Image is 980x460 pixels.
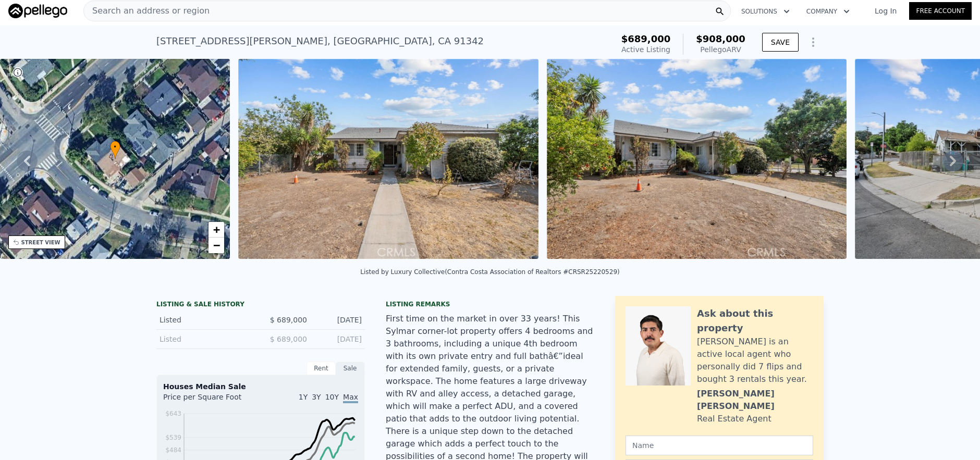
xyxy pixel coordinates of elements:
[762,33,799,52] button: SAVE
[213,239,220,252] span: −
[336,362,365,375] div: Sale
[209,222,224,238] a: Zoom in
[84,5,210,17] span: Search an address or region
[343,393,358,403] span: Max
[110,142,120,152] span: •
[862,6,909,16] a: Log In
[238,59,538,259] img: Sale: 169726815 Parcel: 54042180
[360,268,619,276] div: Listed by Luxury Collective (Contra Costa Association of Realtors #CRSR25220529)
[697,335,813,386] div: [PERSON_NAME] is an active local agent who personally did 7 flips and bought 3 rentals this year.
[386,300,594,308] div: Listing remarks
[299,393,308,401] span: 1Y
[163,392,261,408] div: Price per Square Foot
[213,223,220,236] span: +
[803,32,824,53] button: Show Options
[8,4,67,18] img: Pellego
[270,316,307,324] span: $ 689,000
[165,434,181,441] tspan: $539
[621,33,671,44] span: $689,000
[696,44,745,55] div: Pellego ARV
[110,141,120,159] div: •
[697,388,813,413] div: [PERSON_NAME] [PERSON_NAME]
[165,410,181,417] tspan: $643
[315,315,362,325] div: [DATE]
[21,239,60,246] div: STREET VIEW
[697,413,771,425] div: Real Estate Agent
[325,393,339,401] span: 10Y
[626,436,813,455] input: Name
[165,446,181,454] tspan: $484
[209,238,224,253] a: Zoom out
[696,33,745,44] span: $908,000
[312,393,321,401] span: 3Y
[733,2,798,21] button: Solutions
[315,334,362,344] div: [DATE]
[307,362,336,375] div: Rent
[798,2,858,21] button: Company
[270,335,307,343] span: $ 689,000
[547,59,847,259] img: Sale: 169726815 Parcel: 54042180
[156,34,484,48] div: [STREET_ADDRESS][PERSON_NAME] , [GEOGRAPHIC_DATA] , CA 91342
[697,306,813,335] div: Ask about this property
[909,2,972,20] a: Free Account
[156,300,365,310] div: LISTING & SALE HISTORY
[163,381,358,392] div: Houses Median Sale
[160,315,252,325] div: Listed
[160,334,252,344] div: Listed
[621,45,670,54] span: Active Listing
